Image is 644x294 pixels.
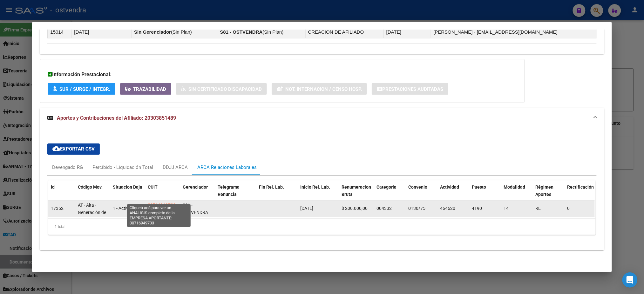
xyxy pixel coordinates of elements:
datatable-header-cell: Puesto [469,181,501,209]
datatable-header-cell: Gerenciador [180,181,215,209]
span: (TALES DE MILETO SRL) [148,210,174,223]
span: id [51,185,55,190]
datatable-header-cell: Convenio [406,181,437,209]
span: RE [535,206,541,211]
button: Prestaciones Auditadas [372,83,448,95]
strong: S81 - OSTVENDRA [220,29,262,35]
span: Trazabilidad [133,86,166,92]
span: Modalidad [504,185,525,190]
datatable-header-cell: Categoria [374,181,406,209]
span: Prestaciones Auditadas [382,86,443,92]
button: SUR / SURGE / INTEGR. [48,83,115,95]
div: Open Intercom Messenger [622,272,638,288]
span: 14 [504,206,509,211]
span: Aportes y Contribuciones del Afiliado: 20303851489 [57,115,176,121]
datatable-header-cell: Régimen Aportes [533,181,565,209]
datatable-header-cell: Fin Rel. Lab. [256,181,298,209]
div: Percibido - Liquidación Total [92,164,153,171]
td: ( ) [217,26,305,38]
datatable-header-cell: Renumeracion Bruta [339,181,374,209]
span: Régimen Aportes [535,185,553,197]
button: Trazabilidad [120,83,171,95]
span: Not. Internacion / Censo Hosp. [285,86,362,92]
span: AT - Alta - Generación de clave [78,203,106,223]
datatable-header-cell: Rectificación [565,181,596,209]
span: $ 200.000,00 [342,206,368,211]
span: Sin Plan [264,29,282,35]
span: 004332 [376,206,392,211]
span: Telegrama Renuncia [218,185,240,197]
datatable-header-cell: Situacion Baja [110,181,145,209]
div: ARCA Relaciones Laborales [197,164,257,171]
span: 17352 [51,206,64,211]
span: Renumeracion Bruta [342,185,371,197]
td: CREACION DE AFILIADO [305,26,383,38]
span: Código Mov. [78,185,103,190]
span: 30716949733 [148,203,176,208]
span: S81 - OSTVENDRA [183,203,208,215]
td: ( ) [132,26,217,38]
span: Fin Rel. Lab. [259,185,284,190]
datatable-header-cell: CUIT [145,181,180,209]
span: 0130/75 [408,206,425,211]
span: Gerenciador [183,185,208,190]
h3: Información Prestacional: [48,71,517,78]
span: SUR / SURGE / INTEGR. [59,86,110,92]
div: DDJJ ARCA [163,164,188,171]
span: Inicio Rel. Lab. [300,185,330,190]
span: 464620 [440,206,455,211]
span: CUIT [148,185,158,190]
span: Exportar CSV [52,146,95,152]
datatable-header-cell: Actividad [437,181,469,209]
td: 15014 [48,26,71,38]
span: Convenio [408,185,427,190]
td: [DATE] [71,26,132,38]
datatable-header-cell: Telegrama Renuncia [215,181,256,209]
span: 4190 [472,206,482,211]
span: Sin Certificado Discapacidad [188,86,262,92]
div: 1 total [48,219,595,235]
datatable-header-cell: Código Mov. [75,181,110,209]
td: [DATE] [384,26,431,38]
span: Sin Plan [173,29,190,35]
button: Sin Certificado Discapacidad [176,83,267,95]
div: Aportes y Contribuciones del Afiliado: 20303851489 [40,128,604,250]
span: Categoria [376,185,397,190]
span: 0 [567,206,570,211]
span: [DATE] [300,206,313,211]
datatable-header-cell: Inicio Rel. Lab. [298,181,339,209]
button: Not. Internacion / Censo Hosp. [272,83,367,95]
strong: Sin Gerenciador [134,29,171,35]
span: Actividad [440,185,459,190]
mat-expansion-panel-header: Aportes y Contribuciones del Afiliado: 20303851489 [40,108,604,128]
datatable-header-cell: id [48,181,75,209]
mat-icon: cloud_download [52,145,60,153]
button: Exportar CSV [47,144,100,155]
div: Devengado RG [52,164,83,171]
datatable-header-cell: Modalidad [501,181,533,209]
span: Puesto [472,185,486,190]
span: 1 - Activo [113,206,131,211]
span: Situacion Baja [113,185,142,190]
td: [PERSON_NAME] - [EMAIL_ADDRESS][DOMAIN_NAME] [431,26,596,38]
span: Rectificación [567,185,594,190]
